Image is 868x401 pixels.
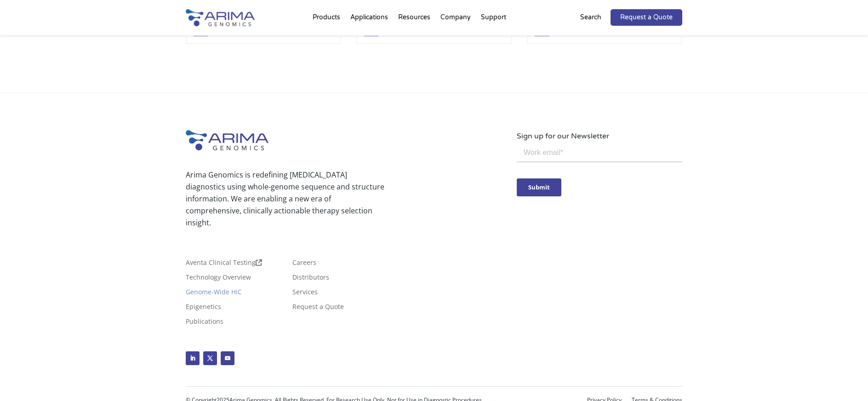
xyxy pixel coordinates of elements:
a: Follow on LinkedIn [186,351,200,365]
img: Arima-Genomics-logo [186,130,268,150]
p: Sign up for our Newsletter [517,130,682,142]
a: Follow on Youtube [221,351,234,365]
p: Arima Genomics is redefining [MEDICAL_DATA] diagnostics using whole-genome sequence and structure... [186,169,384,229]
a: Aventa Clinical Testing [186,259,262,269]
iframe: Form 0 [517,142,682,212]
a: Publications [186,318,223,328]
a: Follow on X [203,351,217,365]
a: Genome-Wide HiC [186,289,242,299]
a: Request a Quote [611,9,682,26]
a: Technology Overview [186,274,251,284]
a: Distributors [292,274,329,284]
a: Services [292,289,318,299]
a: Request a Quote [292,304,344,314]
p: Search [580,11,601,23]
a: Careers [292,259,316,269]
a: Epigenetics [186,304,221,314]
img: Arima-Genomics-logo [186,9,255,26]
iframe: Chat Widget [822,357,868,401]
